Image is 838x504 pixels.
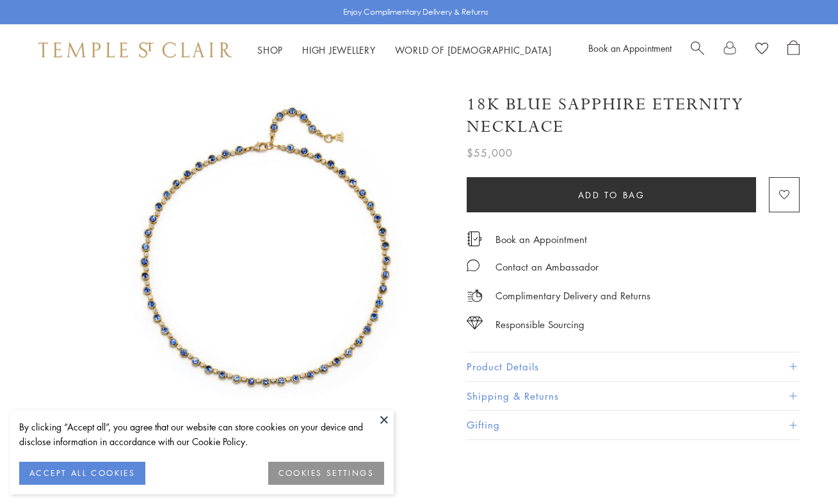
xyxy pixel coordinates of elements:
a: Book an Appointment [496,232,587,246]
a: High JewelleryHigh Jewellery [302,43,376,56]
a: Open Shopping Bag [787,40,800,59]
button: COOKIES SETTINGS [268,462,384,485]
a: Book an Appointment [588,42,672,54]
img: MessageIcon-01_2.svg [467,259,479,272]
img: Temple St. Clair [38,42,232,58]
div: By clicking “Accept all”, you agree that our website can store cookies on your device and disclos... [19,420,384,449]
nav: Main navigation [257,42,552,58]
button: ACCEPT ALL COOKIES [19,462,145,485]
span: $55,000 [467,145,513,161]
div: Contact an Ambassador [496,259,599,275]
span: Add to bag [578,188,645,202]
div: Responsible Sourcing [496,317,584,333]
h1: 18K Blue Sapphire Eternity Necklace [467,93,800,138]
button: Shipping & Returns [467,382,800,411]
a: View Wishlist [755,40,768,59]
a: ShopShop [257,43,283,56]
img: icon_sourcing.svg [467,317,483,329]
a: World of [DEMOGRAPHIC_DATA]World of [DEMOGRAPHIC_DATA] [395,43,552,56]
p: Complimentary Delivery and Returns [496,288,650,304]
p: Enjoy Complimentary Delivery & Returns [343,6,488,19]
img: icon_appointment.svg [467,232,482,246]
a: Search [691,40,704,59]
button: Add to bag [467,177,756,212]
button: Product Details [467,352,800,381]
img: icon_delivery.svg [467,288,483,304]
img: 18K Blue Sapphire Eternity Necklace [83,75,447,439]
button: Gifting [467,411,800,439]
